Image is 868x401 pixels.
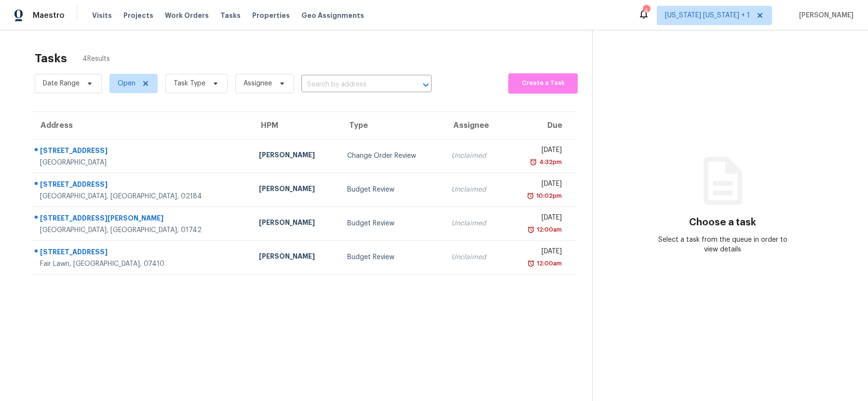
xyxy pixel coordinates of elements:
span: Geo Assignments [301,11,364,20]
div: Budget Review [347,252,436,262]
span: Tasks [220,12,241,19]
span: Date Range [43,79,80,88]
th: HPM [251,112,339,139]
button: Open [419,78,433,92]
span: 4 Results [82,54,110,64]
div: Unclaimed [451,151,498,161]
div: [DATE] [513,247,562,259]
div: 12:00am [535,259,562,268]
span: [US_STATE] [US_STATE] + 1 [665,11,750,20]
div: [STREET_ADDRESS] [40,146,244,158]
div: [DATE] [513,213,562,225]
th: Due [505,112,577,139]
th: Address [31,112,251,139]
span: Open [118,79,136,88]
div: [PERSON_NAME] [259,251,332,263]
span: Task Type [174,79,205,88]
th: Assignee [444,112,505,139]
div: 4:32pm [537,157,562,167]
span: [PERSON_NAME] [795,11,854,20]
div: Change Order Review [347,151,436,161]
div: [GEOGRAPHIC_DATA], [GEOGRAPHIC_DATA], 01742 [40,225,244,235]
div: Fair Lawn, [GEOGRAPHIC_DATA], 07410 [40,259,244,269]
span: Visits [92,11,112,20]
div: Budget Review [347,185,436,194]
div: [PERSON_NAME] [259,150,332,162]
span: Projects [123,11,153,20]
span: Work Orders [165,11,209,20]
button: Create a Task [508,73,578,94]
div: Unclaimed [451,185,498,194]
div: Budget Review [347,219,436,228]
input: Search by address [301,77,405,92]
h2: Tasks [35,54,67,63]
div: Unclaimed [451,252,498,262]
span: Properties [252,11,290,20]
img: Overdue Alarm Icon [527,191,534,201]
div: [STREET_ADDRESS] [40,247,244,259]
div: 10:02pm [534,191,562,201]
th: Type [339,112,444,139]
div: [PERSON_NAME] [259,184,332,196]
div: 12:00am [535,225,562,235]
div: [PERSON_NAME] [259,218,332,230]
div: [GEOGRAPHIC_DATA] [40,158,244,167]
div: [STREET_ADDRESS] [40,180,244,192]
img: Overdue Alarm Icon [527,225,535,235]
div: [DATE] [513,179,562,191]
div: [DATE] [513,145,562,157]
div: 4 [643,6,650,15]
div: Select a task from the queue in order to view details [658,235,788,254]
div: [STREET_ADDRESS][PERSON_NAME] [40,213,244,225]
span: Maestro [33,11,65,20]
img: Overdue Alarm Icon [527,259,535,268]
span: Create a Task [513,78,573,89]
div: [GEOGRAPHIC_DATA], [GEOGRAPHIC_DATA], 02184 [40,192,244,201]
div: Unclaimed [451,219,498,228]
img: Overdue Alarm Icon [529,157,537,167]
h3: Choose a task [689,218,756,227]
span: Assignee [244,79,272,88]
